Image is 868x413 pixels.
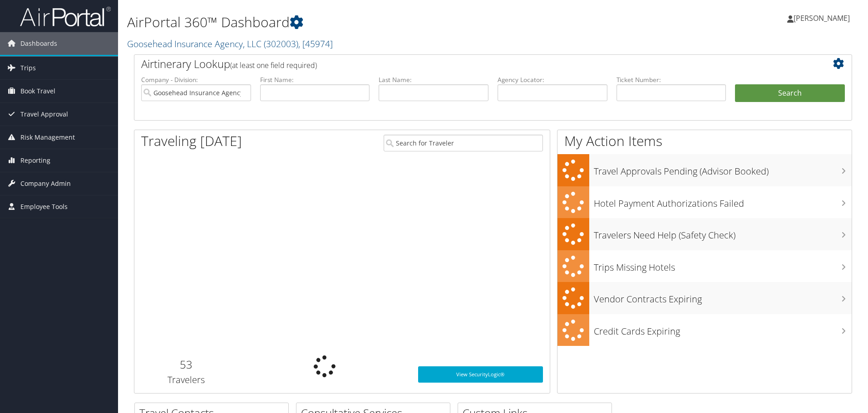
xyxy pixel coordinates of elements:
[557,154,852,186] a: Travel Approvals Pending (Advisor Booked)
[260,75,370,84] label: First Name:
[127,13,615,32] h1: AirPortal 360™ Dashboard
[298,38,333,50] span: , [ 45974 ]
[20,126,75,149] span: Risk Management
[594,160,852,178] h3: Travel Approvals Pending (Advisor Booked)
[787,5,859,32] a: [PERSON_NAME]
[594,288,852,306] h3: Vendor Contracts Expiring
[557,186,852,219] a: Hotel Payment Authorizations Failed
[384,135,543,151] input: Search for Traveler
[20,6,111,27] img: airportal-logo.png
[20,172,71,195] span: Company Admin
[557,218,852,250] a: Travelers Need Help (Safety Check)
[20,57,36,79] span: Trips
[557,314,852,346] a: Credit Cards Expiring
[557,131,852,151] h1: My Action Items
[141,131,242,151] h1: Traveling [DATE]
[794,13,850,23] span: [PERSON_NAME]
[616,75,726,84] label: Ticket Number:
[594,193,852,210] h3: Hotel Payment Authorizations Failed
[141,357,232,372] h2: 53
[20,103,68,126] span: Travel Approval
[594,321,852,338] h3: Credit Cards Expiring
[594,224,852,242] h3: Travelers Need Help (Safety Check)
[141,374,232,386] h3: Travelers
[735,84,845,102] button: Search
[20,80,55,102] span: Book Travel
[557,250,852,282] a: Trips Missing Hotels
[230,60,317,70] span: (at least one field required)
[20,195,68,218] span: Employee Tools
[141,56,785,72] h2: Airtinerary Lookup
[557,282,852,314] a: Vendor Contracts Expiring
[498,75,607,84] label: Agency Locator:
[141,75,251,84] label: Company - Division:
[20,32,57,55] span: Dashboards
[379,75,488,84] label: Last Name:
[264,38,298,50] span: ( 302003 )
[127,38,333,50] a: Goosehead Insurance Agency, LLC
[20,149,50,172] span: Reporting
[418,366,543,383] a: View SecurityLogic®
[594,257,852,274] h3: Trips Missing Hotels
